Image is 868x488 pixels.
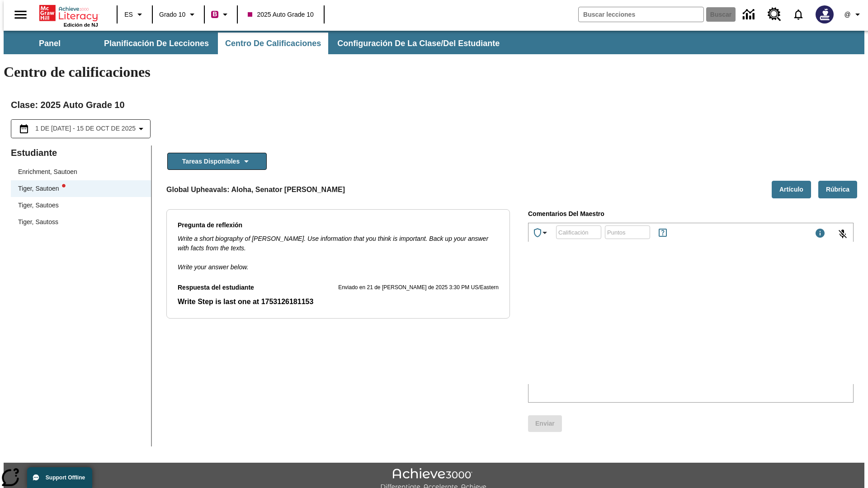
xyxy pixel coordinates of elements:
button: Reglas para ganar puntos y títulos epeciales, Se abrirá en una pestaña nueva. [654,224,672,242]
svg: Collapse Date Range Filter [136,123,146,134]
span: Configuración de la clase/del estudiante [337,38,500,49]
span: Panel [39,38,61,49]
button: Boost El color de la clase es rojo violeta. Cambiar el color de la clase. [208,6,234,23]
input: Puntos: Solo puede asignar 25 puntos o menos. [605,220,650,244]
a: Portada [39,4,98,22]
p: Pregunta de reflexión [178,221,499,230]
div: Calificación: Se permiten letras, números y los símbolos: %, +, -. [556,225,601,239]
span: Edición de NJ [64,22,98,28]
button: Artículo, Se abrirá en una pestaña nueva. [772,181,811,198]
span: Grado 10 [159,10,185,19]
p: Write a short biography of [PERSON_NAME]. Use information that you think is important. Back up yo... [178,234,499,253]
button: Planificación de lecciones [97,33,216,54]
p: Write your answer below. [178,253,499,272]
button: Configuración de la clase/del estudiante [330,33,507,54]
p: Write Step is last one at 1753126181153 [178,296,499,307]
span: @ [844,10,850,19]
body: Escribe tu respuesta aquí. [4,7,132,15]
button: Support Offline [27,467,92,488]
div: Puntos: Solo puede asignar 25 puntos o menos. [605,225,650,239]
button: Grado: Grado 10, Elige un grado [156,6,201,23]
button: Abrir el menú lateral [7,1,34,28]
button: Rúbrica, Se abrirá en una pestaña nueva. [818,181,857,198]
p: Enviado en 21 de [PERSON_NAME] de 2025 3:30 PM US/Eastern [338,283,499,292]
img: Avatar [816,5,834,23]
a: Centro de información [737,2,762,27]
h1: Centro de calificaciones [4,64,864,80]
button: Panel [5,33,95,54]
div: Máximo 1000 caracteres Presiona Escape para desactivar la barra de herramientas y utiliza las tec... [815,228,826,240]
button: Lenguaje: ES, Selecciona un idioma [120,6,149,23]
div: Tiger, Sautoss [18,217,58,227]
button: Centro de calificaciones [218,33,328,54]
button: Premio especial [528,224,554,242]
a: Centro de recursos, Se abrirá en una pestaña nueva. [762,2,787,27]
span: 2025 Auto Grade 10 [248,10,313,19]
button: Tareas disponibles [167,153,267,170]
div: Subbarra de navegación [4,31,864,54]
div: Tiger, Sautoen [18,184,66,193]
div: Subbarra de navegación [4,33,508,54]
div: Tiger, Sautoss [11,214,151,230]
span: Support Offline [46,474,85,481]
button: Haga clic para activar la función de reconocimiento de voz [832,223,854,245]
button: Escoja un nuevo avatar [810,3,839,26]
button: Perfil/Configuración [839,6,868,23]
div: Enrichment, Sautoen [11,164,151,180]
span: B [212,9,217,20]
button: Seleccione el intervalo de fechas opción del menú [15,123,146,134]
p: Comentarios del maestro [528,209,854,219]
span: ES [124,10,133,19]
input: Buscar campo [579,7,703,22]
a: Notificaciones [787,3,810,26]
svg: writing assistant alert [62,184,66,188]
p: Respuesta del estudiante [178,296,499,307]
p: Respuesta del estudiante [178,283,254,293]
div: Portada [39,3,98,28]
p: Estudiante [11,145,151,160]
h2: Clase : 2025 Auto Grade 10 [11,98,857,112]
span: Centro de calificaciones [225,38,321,49]
div: Tiger, Sautoenwriting assistant alert [11,180,151,197]
div: Enrichment, Sautoen [18,167,77,177]
span: Planificación de lecciones [104,38,209,49]
p: Global Upheavals: Aloha, Senator [PERSON_NAME] [166,184,345,195]
input: Calificación: Se permiten letras, números y los símbolos: %, +, -. [556,220,601,244]
span: 1 de [DATE] - 15 de oct de 2025 [35,124,136,133]
div: Tiger, Sautoes [18,201,59,210]
div: Tiger, Sautoes [11,197,151,214]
